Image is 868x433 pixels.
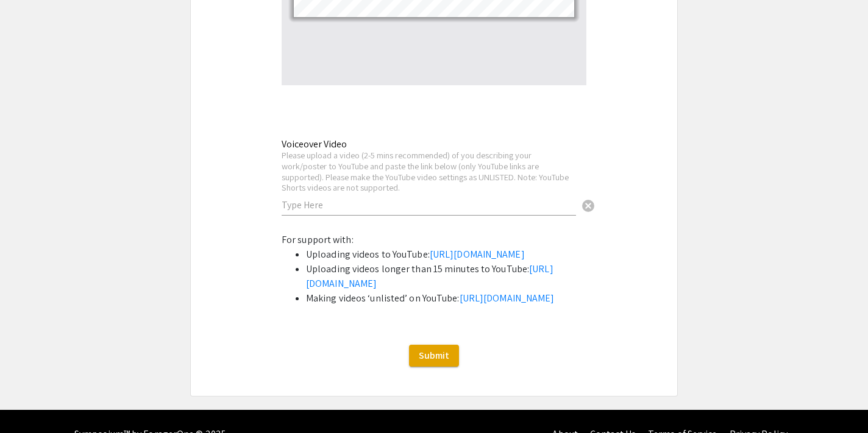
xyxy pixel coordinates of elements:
[581,199,596,213] span: cancel
[9,378,52,424] iframe: Chat
[576,193,600,217] button: Clear
[409,345,459,367] button: Submit
[306,247,586,262] li: Uploading videos to YouTube:
[306,262,586,291] li: Uploading videos longer than 15 minutes to YouTube:
[282,138,347,150] mat-label: Voiceover Video
[282,150,576,192] div: Please upload a video (2-5 mins recommended) of you describing your work/poster to YouTube and pa...
[419,349,449,362] span: Submit
[306,291,586,306] li: Making videos ‘unlisted’ on YouTube:
[282,199,576,211] input: Type Here
[430,248,525,261] a: [URL][DOMAIN_NAME]
[282,233,354,246] span: For support with:
[460,292,555,305] a: [URL][DOMAIN_NAME]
